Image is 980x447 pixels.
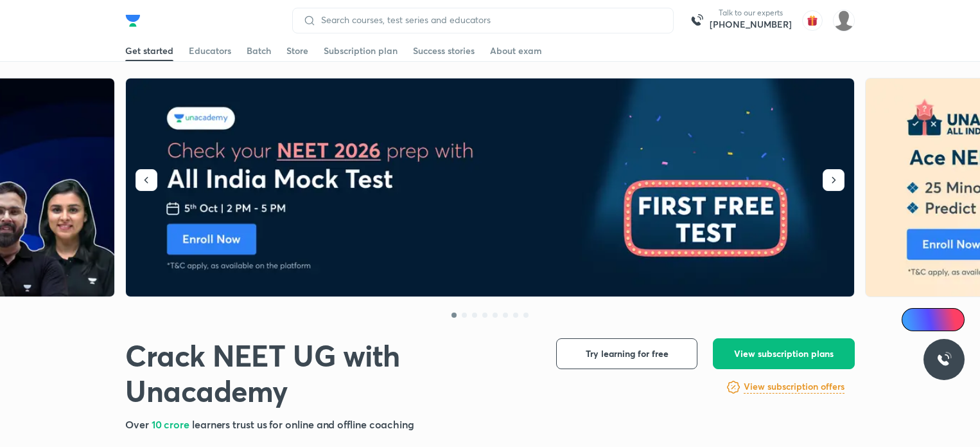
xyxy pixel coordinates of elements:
p: Talk to our experts [710,8,792,18]
div: About exam [490,44,542,57]
button: View subscription plans [713,338,855,369]
input: Search courses, test series and educators [316,15,663,25]
a: [PHONE_NUMBER] [710,18,792,31]
h1: Crack NEET UG with Unacademy [125,338,536,409]
a: Subscription plan [324,41,398,61]
a: About exam [490,41,542,61]
a: Ai Doubts [902,308,965,331]
span: Try learning for free [586,347,669,360]
div: Batch [247,44,271,57]
div: Subscription plan [324,44,398,57]
div: Get started [125,44,173,57]
div: Store [286,44,308,57]
img: avatar [802,10,823,31]
a: Store [286,41,308,61]
a: Educators [189,41,231,61]
span: 10 crore [152,417,192,431]
img: surabhi [833,10,855,32]
a: Batch [247,41,271,61]
div: Educators [189,44,231,57]
span: Over [125,417,152,431]
img: Company Logo [125,13,141,28]
a: View subscription offers [744,379,844,395]
button: Try learning for free [556,338,697,369]
span: learners trust us for online and offline coaching [192,417,414,431]
span: View subscription plans [734,347,834,360]
img: call-us [684,8,710,33]
div: Success stories [413,44,475,57]
a: Get started [125,41,173,61]
img: ttu [936,352,952,367]
img: Icon [909,315,920,325]
h6: View subscription offers [744,380,844,394]
a: Success stories [413,41,475,61]
span: Ai Doubts [923,315,957,325]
